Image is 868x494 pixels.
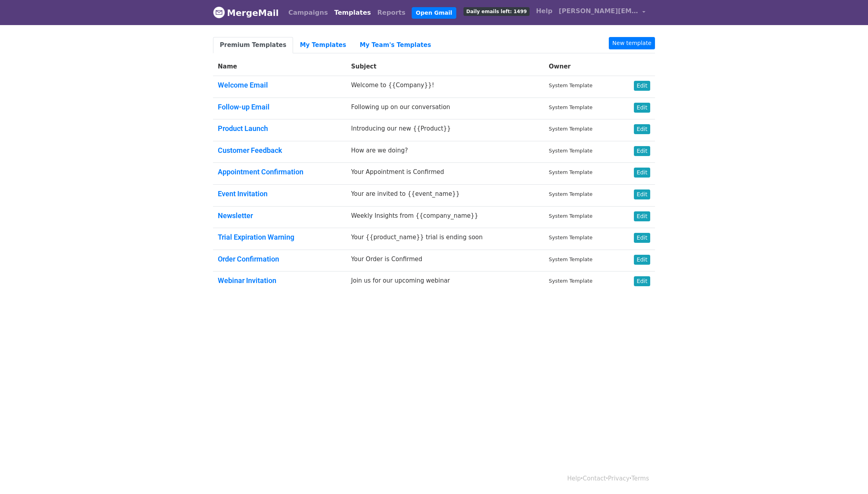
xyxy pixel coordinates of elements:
[346,184,544,206] td: Your are invited to {{event_name}}
[634,276,650,286] a: Edit
[346,57,544,76] th: Subject
[218,189,268,198] a: Event Invitation
[634,211,650,221] a: Edit
[218,146,282,154] a: Customer Feedback
[555,3,649,22] a: [PERSON_NAME][EMAIL_ADDRESS][DOMAIN_NAME]
[285,5,331,21] a: Campaigns
[218,81,268,89] a: Welcome Email
[293,37,353,53] a: My Templates
[213,4,279,21] a: MergeMail
[549,104,592,110] small: System Template
[346,98,544,119] td: Following up on our conversation
[213,6,225,18] img: MergeMail logo
[218,276,276,285] a: Webinar Invitation
[463,7,530,16] span: Daily emails left: 1499
[634,233,650,243] a: Edit
[533,3,555,19] a: Help
[218,211,253,220] a: Newsletter
[346,76,544,98] td: Welcome to {{Company}}!
[567,475,581,482] a: Help
[460,3,533,19] a: Daily emails left: 1499
[634,255,650,265] a: Edit
[583,475,606,482] a: Contact
[218,255,279,263] a: Order Confirmation
[609,37,655,49] a: New template
[549,82,592,88] small: System Template
[634,81,650,91] a: Edit
[346,206,544,228] td: Weekly Insights from {{company_name}}
[549,191,592,197] small: System Template
[346,228,544,250] td: Your {{product_name}} trial is ending soon
[213,37,293,53] a: Premium Templates
[549,278,592,284] small: System Template
[559,6,638,16] span: [PERSON_NAME][EMAIL_ADDRESS][DOMAIN_NAME]
[549,126,592,132] small: System Template
[549,213,592,219] small: System Template
[634,124,650,134] a: Edit
[353,37,438,53] a: My Team's Templates
[549,148,592,154] small: System Template
[549,234,592,240] small: System Template
[631,475,649,482] a: Terms
[346,163,544,185] td: Your Appointment is Confirmed
[218,168,303,176] a: Appointment Confirmation
[549,169,592,175] small: System Template
[346,119,544,141] td: Introducing our new {{Product}}
[331,5,374,21] a: Templates
[412,7,456,19] a: Open Gmail
[634,146,650,156] a: Edit
[634,103,650,113] a: Edit
[346,141,544,163] td: How are we doing?
[608,475,629,482] a: Privacy
[374,5,409,21] a: Reports
[634,189,650,199] a: Edit
[634,168,650,178] a: Edit
[213,57,346,76] th: Name
[218,233,294,241] a: Trial Expiration Warning
[218,103,270,111] a: Follow-up Email
[549,256,592,262] small: System Template
[346,271,544,293] td: Join us for our upcoming webinar
[346,250,544,271] td: Your Order is Confirmed
[218,124,268,133] a: Product Launch
[544,57,618,76] th: Owner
